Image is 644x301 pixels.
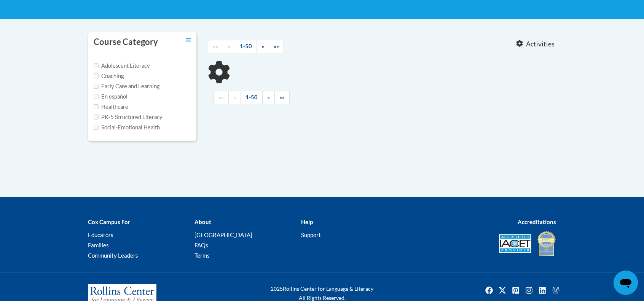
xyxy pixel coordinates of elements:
[274,43,279,49] span: »»
[94,113,163,121] label: PK-5 Structured Literacy
[88,231,113,238] a: Educators
[94,73,99,78] input: Checkbox for Options
[536,284,548,296] a: Linkedin
[523,284,535,296] img: Instagram icon
[261,43,264,49] span: »
[194,218,211,225] b: About
[614,271,638,295] iframe: Button to launch messaging window
[218,94,224,100] span: ««
[94,82,159,91] label: Early Care and Learning
[94,36,158,48] h3: Course Category
[186,36,191,45] a: Toggle collapse
[94,123,160,132] label: Social-Emotional Health
[208,40,223,53] a: Begining
[194,252,210,259] a: Terms
[279,94,285,100] span: »»
[214,91,229,104] a: Begining
[94,84,99,89] input: Checkbox for Options
[88,252,138,259] a: Community Leaders
[550,284,562,296] img: Facebook group icon
[94,103,128,111] label: Healthcare
[94,63,99,68] input: Checkbox for Options
[235,40,257,53] a: 1-50
[228,43,230,49] span: «
[94,94,99,99] input: Checkbox for Options
[94,62,150,70] label: Adolescent Literacy
[241,91,263,104] a: 1-50
[536,284,548,296] img: LinkedIn icon
[274,91,290,104] a: End
[94,115,99,119] input: Checkbox for Options
[483,284,495,296] a: Facebook
[301,231,321,238] a: Support
[526,40,555,48] span: Activities
[271,285,283,292] span: 2025
[496,284,509,296] a: Twitter
[269,40,284,53] a: End
[194,231,252,238] a: [GEOGRAPHIC_DATA]
[483,284,495,296] img: Facebook icon
[267,94,270,100] span: »
[88,218,130,225] b: Cox Campus For
[223,40,235,53] a: Previous
[257,40,269,53] a: Next
[518,218,556,225] b: Accreditations
[537,230,556,257] img: IDA® Accredited
[88,242,109,248] a: Families
[499,234,531,253] img: Accredited IACET® Provider
[550,284,562,296] a: Facebook Group
[510,284,522,296] img: Pinterest icon
[194,242,208,248] a: FAQs
[94,104,99,109] input: Checkbox for Options
[510,284,522,296] a: Pinterest
[213,43,218,49] span: ««
[228,91,241,104] a: Previous
[523,284,535,296] a: Instagram
[94,125,99,130] input: Checkbox for Options
[496,284,509,296] img: Twitter icon
[94,92,128,101] label: En español
[233,94,236,100] span: «
[94,72,124,80] label: Coaching
[262,91,275,104] a: Next
[301,218,313,225] b: Help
